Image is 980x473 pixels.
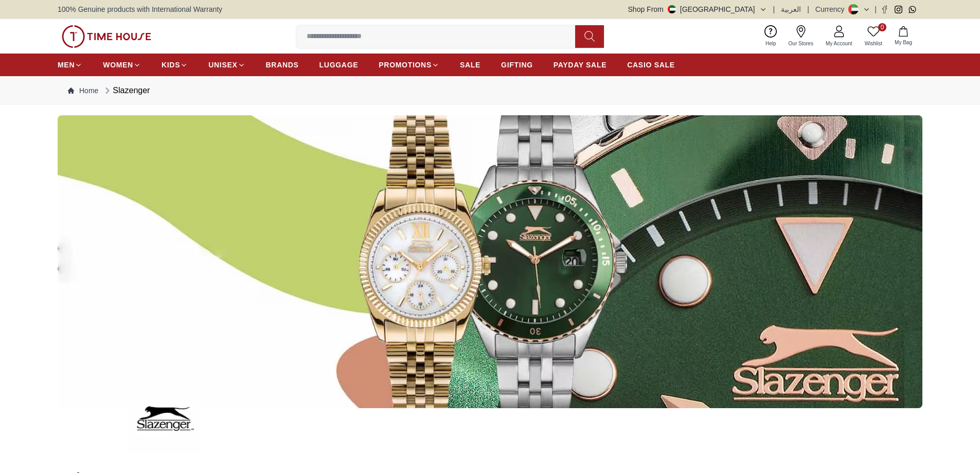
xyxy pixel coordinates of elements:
[58,76,922,105] nav: Breadcrumb
[875,4,877,14] span: |
[627,56,675,74] a: CASIO SALE
[102,84,150,97] div: Slazenger
[58,115,922,408] img: ...
[319,56,359,74] a: LUGGAGE
[379,60,432,70] span: PROMOTIONS
[58,56,82,74] a: MEN
[58,60,75,70] span: MEN
[103,60,133,70] span: WOMEN
[58,4,222,14] span: 100% Genuine products with International Warranty
[628,4,767,14] button: Shop From[GEOGRAPHIC_DATA]
[379,56,439,74] a: PROMOTIONS
[782,23,819,49] a: Our Stores
[861,40,886,47] span: Wishlist
[554,56,607,74] a: PAYDAY SALE
[895,6,902,13] a: Instagram
[208,56,245,74] a: UNISEX
[859,23,888,49] a: 0Wishlist
[266,60,299,70] span: BRANDS
[266,56,299,74] a: BRANDS
[815,4,849,14] div: Currency
[501,60,533,70] span: GIFTING
[554,60,607,70] span: PAYDAY SALE
[460,60,480,70] span: SALE
[761,40,780,47] span: Help
[890,39,916,46] span: My Bag
[501,56,533,74] a: GIFTING
[888,24,918,48] button: My Bag
[822,40,857,47] span: My Account
[162,60,180,70] span: KIDS
[68,85,98,96] a: Home
[668,5,676,13] img: United Arab Emirates
[878,23,886,31] span: 0
[881,6,888,13] a: Facebook
[208,60,237,70] span: UNISEX
[807,4,809,14] span: |
[785,40,817,47] span: Our Stores
[103,56,141,74] a: WOMEN
[908,6,916,13] a: Whatsapp
[460,56,480,74] a: SALE
[162,56,188,74] a: KIDS
[759,23,782,49] a: Help
[773,4,775,14] span: |
[319,60,359,70] span: LUGGAGE
[627,60,675,70] span: CASIO SALE
[781,4,801,14] button: العربية
[62,25,151,48] img: ...
[129,383,200,454] img: ...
